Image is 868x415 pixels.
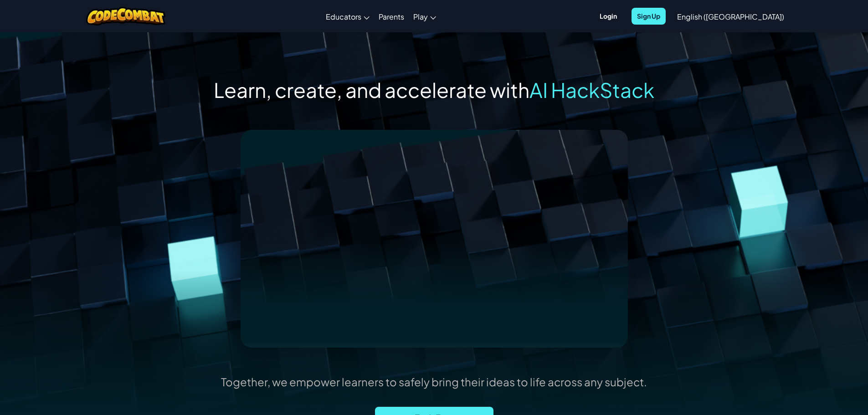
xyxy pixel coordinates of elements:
[594,8,622,25] button: Login
[374,4,409,29] a: Parents
[86,7,166,26] img: CodeCombat logo
[632,8,666,25] button: Sign Up
[677,12,784,21] span: English ([GEOGRAPHIC_DATA])
[214,77,529,102] span: Learn, create, and accelerate with
[321,4,374,29] a: Educators
[529,77,654,102] span: AI HackStack
[221,375,647,389] p: Together, we empower learners to safely bring their ideas to life across any subject.
[413,12,428,21] span: Play
[673,4,789,29] a: English ([GEOGRAPHIC_DATA])
[409,4,441,29] a: Play
[326,12,361,21] span: Educators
